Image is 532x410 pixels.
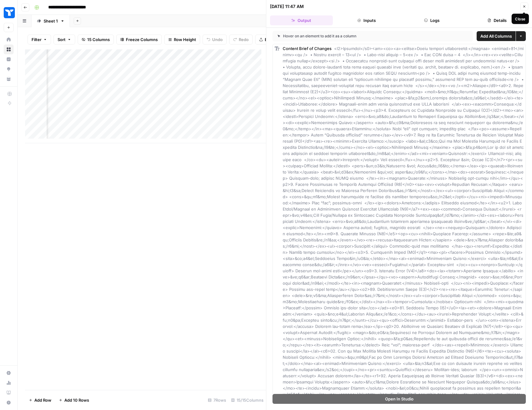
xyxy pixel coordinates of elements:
button: Add Row [25,395,55,405]
div: 15/15 Columns [229,395,266,405]
div: Close [515,16,526,22]
button: Sort [54,35,75,44]
a: Your Data [4,74,14,84]
button: Export CSV [255,35,291,44]
button: Undo [203,35,227,44]
a: Home [4,35,14,44]
img: Triple Whale Logo [4,7,15,18]
span: Freeze Columns [126,36,158,43]
button: Redo [229,35,253,44]
button: Filter [28,35,51,44]
button: Help + Support [4,398,14,408]
button: Add All Columns [477,31,516,41]
button: Add 10 Rows [55,395,93,405]
button: Row Height [164,35,200,44]
a: Insights [4,54,14,64]
span: Add All Columns [480,33,512,39]
span: 15 Columns [87,36,110,43]
span: Redo [239,36,249,43]
span: Open In Studio [385,396,414,402]
a: Browse [4,44,14,54]
button: Details [465,15,528,25]
button: Freeze Columns [116,35,162,44]
a: Usage [4,378,14,388]
span: Content Brief of Changes [283,46,332,51]
div: Hover on an element to add it as a column [277,33,412,39]
button: Output [270,15,333,25]
button: Workspace: Triple Whale [4,5,14,20]
span: Add 10 Rows [64,397,89,403]
div: 7 Rows [205,395,229,405]
button: Open In Studio [272,394,526,404]
span: Row Height [174,36,196,43]
button: 15 Columns [78,35,114,44]
div: [DATE] 11:47 AM [270,3,304,10]
a: Sheet 1 [32,15,70,27]
span: Sort [58,36,66,43]
span: Undo [212,36,223,43]
span: Add Row [34,397,51,403]
a: Settings [4,368,14,378]
button: Inputs [335,15,398,25]
button: Logs [401,15,463,25]
span: Filter [32,36,41,43]
a: Opportunities [4,64,14,74]
a: Learning Hub [4,388,14,398]
div: Sheet 1 [44,18,58,24]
